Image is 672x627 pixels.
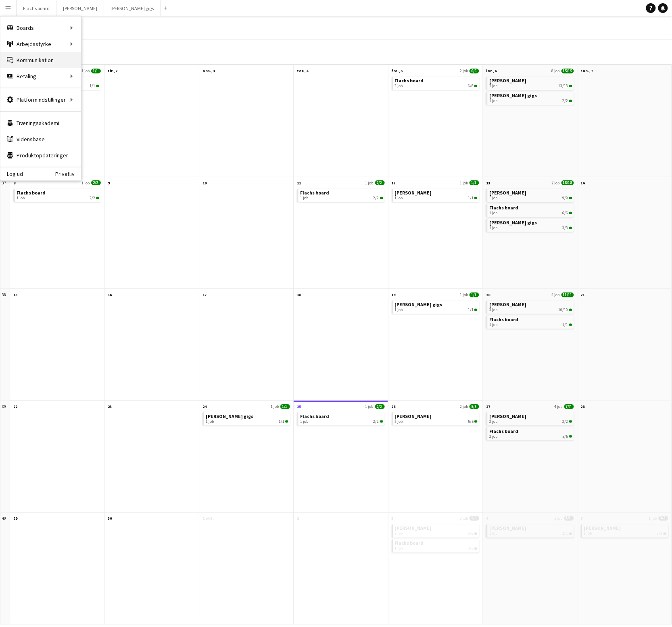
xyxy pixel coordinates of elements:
span: 17 [202,292,207,297]
span: Asger Gigs [489,190,526,196]
span: 1/1 [279,419,284,424]
span: 22 [13,404,17,409]
div: 37 [0,177,10,289]
span: 1 job [365,180,374,186]
span: 3 job [460,516,468,521]
span: 19 [392,292,396,297]
span: søn., 7 [581,68,593,73]
span: 12 [392,180,396,186]
span: 1/1 [470,180,479,185]
span: 5/5 [563,434,568,439]
span: 11 [297,180,301,186]
div: 40 [0,513,10,625]
span: Flachs board [17,190,46,196]
span: Hedvig's gigs [489,219,537,226]
span: 6/6 [569,212,572,214]
span: 1 job [271,404,279,409]
span: 6/6 [468,84,474,88]
span: 1/1 [468,307,474,312]
span: 1 job [489,226,497,230]
span: 3 job [489,307,497,312]
span: 1 job [395,307,403,312]
span: fre., 5 [392,68,403,73]
span: 10 [202,180,207,186]
span: 1 job [300,419,308,424]
span: 8 [13,180,15,186]
span: 13 [486,180,490,186]
span: 1 job [649,516,657,521]
a: Flachs board2 job5/5 [489,427,572,439]
span: 1 job [81,180,90,186]
span: 2/2 [375,404,385,409]
button: Flachs board [17,0,56,16]
span: 2/2 [96,197,99,199]
span: 5 job [489,196,497,201]
span: 23 [108,404,112,409]
span: 16 [108,292,112,297]
span: 1 job [489,322,497,327]
span: 1/1 [91,69,101,73]
span: 2 job [489,434,497,439]
a: [PERSON_NAME]2 job5/5 [395,412,478,424]
span: 3/3 [664,533,667,535]
span: 2 job [460,404,468,409]
span: 26 [392,404,396,409]
span: 2/2 [569,420,572,423]
span: Hedvig's gigs [395,301,442,307]
span: 18 [297,292,301,297]
a: Log ud [0,171,23,177]
span: 2 [297,516,299,521]
span: 7 job [552,180,560,186]
a: Privatliv [55,171,81,177]
span: Flachs board [395,77,424,84]
span: 1 job [489,98,497,103]
span: 1 okt. [202,516,214,521]
span: 15/15 [561,69,574,73]
span: 2/2 [569,100,572,102]
span: 28 [581,404,585,409]
a: Flachs board1 job3/3 [395,539,478,551]
button: [PERSON_NAME] [56,0,104,16]
span: 1 job [17,196,25,201]
span: 2/2 [375,180,385,185]
span: 2/2 [380,197,383,199]
a: Flachs board1 job2/2 [300,412,383,424]
span: 1/1 [563,322,568,327]
span: 1 job [489,211,497,215]
span: 2 job [395,84,403,88]
span: 6/6 [563,211,568,215]
span: 1 job [460,180,468,186]
a: [PERSON_NAME]5 job9/9 [489,189,572,201]
span: 4 [486,516,488,521]
span: 8 job [552,68,560,73]
span: 11/11 [561,293,574,297]
span: Hedvig's gigs [206,413,253,419]
span: 1 job [395,546,403,551]
span: Flachs board [489,316,518,322]
span: 1 job [365,404,374,409]
a: [PERSON_NAME]3 job10/10 [489,301,572,312]
span: 2/2 [374,196,379,201]
span: 1 job [300,196,308,201]
span: Flachs board [395,540,424,546]
span: 4 job [552,292,560,297]
div: Arbejdsstyrke [0,36,81,52]
div: Boards [0,20,81,36]
span: 6/6 [470,69,479,73]
span: Flachs board [489,205,518,211]
span: tor., 4 [297,68,308,73]
span: Hedvig's gigs [489,92,537,98]
div: Betaling [0,68,81,84]
span: 13/13 [559,84,568,88]
span: 1 job [584,531,592,536]
div: 39 [0,401,10,512]
span: 1/1 [90,84,95,88]
span: 1/1 [569,324,572,326]
span: Flachs board [489,428,518,434]
a: [PERSON_NAME] gigs1 job1/1 [206,412,288,424]
span: 15 [13,292,17,297]
span: 1 job [395,196,403,201]
span: 1 job [555,516,563,521]
span: 1/1 [96,85,99,87]
span: 1 job [460,292,468,297]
